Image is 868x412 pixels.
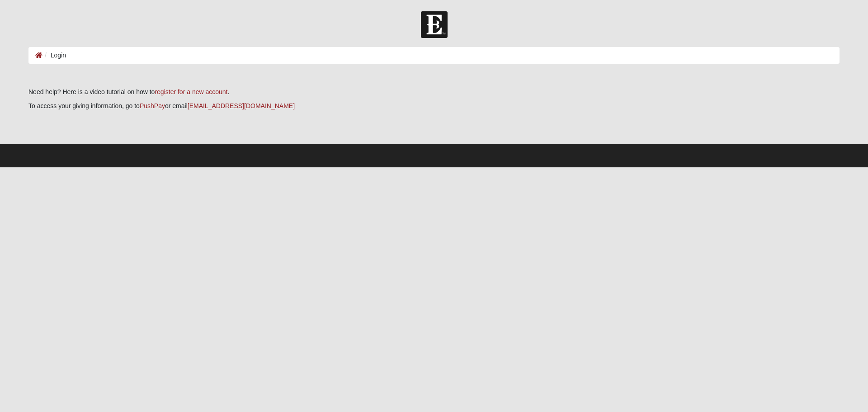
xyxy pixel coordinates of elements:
[140,102,165,109] a: PushPay
[42,51,66,60] li: Login
[28,87,840,97] p: Need help? Here is a video tutorial on how to .
[28,101,840,111] p: To access your giving information, go to or email
[421,11,448,38] img: Church of Eleven22 Logo
[155,88,227,95] a: register for a new account
[188,102,295,109] a: [EMAIL_ADDRESS][DOMAIN_NAME]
